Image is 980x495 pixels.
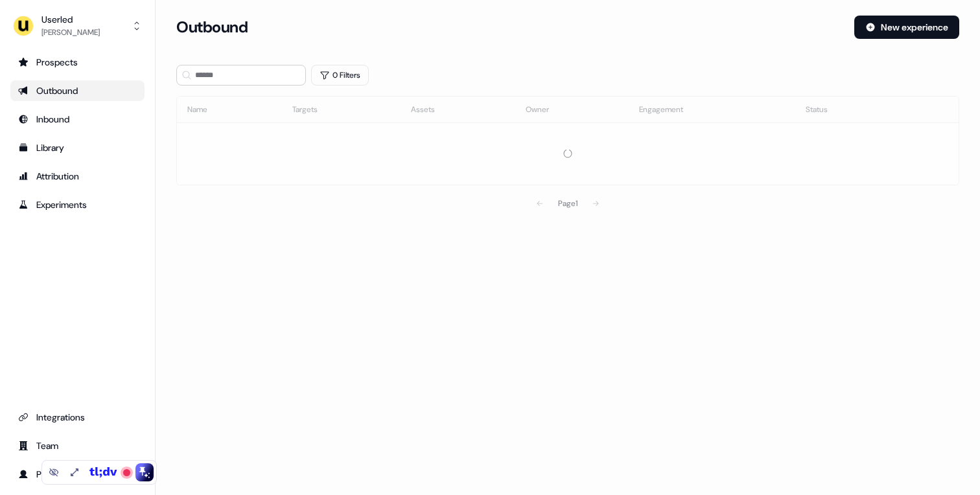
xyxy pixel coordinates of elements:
div: Userled [41,13,100,26]
a: Go to profile [10,464,145,485]
div: Integrations [18,411,137,424]
div: Library [18,141,137,154]
a: Go to integrations [10,407,145,428]
a: Go to Inbound [10,109,145,130]
button: 0 Filters [311,65,369,86]
div: Inbound [18,113,137,126]
div: Profile [18,468,137,481]
button: Userled[PERSON_NAME] [10,10,145,41]
div: Prospects [18,56,137,69]
div: Attribution [18,170,137,183]
a: Go to prospects [10,52,145,73]
button: New experience [854,16,959,39]
div: Experiments [18,198,137,211]
div: Team [18,439,137,452]
a: Go to templates [10,137,145,158]
a: Go to outbound experience [10,80,145,101]
a: Go to experiments [10,194,145,215]
div: Outbound [18,84,137,97]
div: [PERSON_NAME] [41,26,100,39]
a: Go to team [10,435,145,456]
a: Go to attribution [10,166,145,187]
h3: Outbound [176,17,248,37]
